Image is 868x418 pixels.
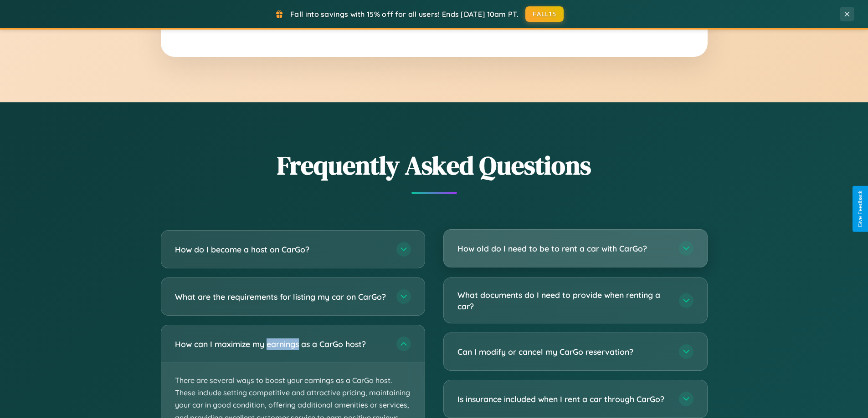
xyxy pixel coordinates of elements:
h3: How do I become a host on CarGo? [175,244,387,255]
h3: What are the requirements for listing my car on CarGo? [175,291,387,302]
h3: What documents do I need to provide when renting a car? [457,289,670,312]
h3: How can I maximize my earnings as a CarGo host? [175,338,387,350]
h3: How old do I need to be to rent a car with CarGo? [457,243,670,254]
h3: Is insurance included when I rent a car through CarGo? [457,393,670,405]
div: Give Feedback [857,191,863,227]
span: Fall into savings with 15% off for all users! Ends [DATE] 10am PT. [290,10,519,19]
h3: Can I modify or cancel my CarGo reservation? [457,346,670,358]
button: FALL15 [525,6,564,22]
h2: Frequently Asked Questions [161,148,708,183]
